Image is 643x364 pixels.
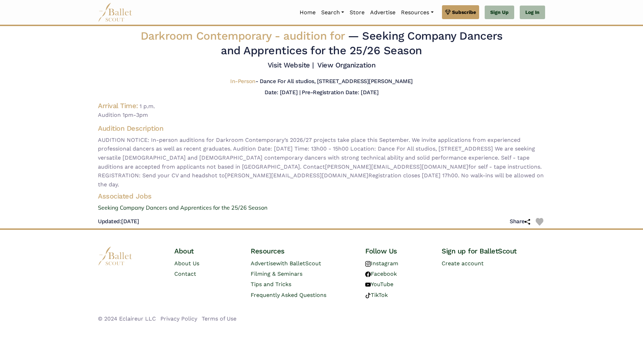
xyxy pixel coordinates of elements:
[365,282,371,288] img: youtube logo
[365,260,398,267] a: Instagram
[251,292,326,298] a: Frequently Asked Questions
[98,246,133,266] img: logo
[98,314,156,323] li: © 2024 Eclaireur LLC
[297,5,318,20] a: Home
[276,260,321,267] span: with BalletScout
[174,260,199,267] a: About Us
[140,103,155,110] span: 1 p.m.
[365,292,388,298] a: TikTok
[367,5,398,20] a: Advertise
[452,8,476,16] span: Subscribe
[251,260,321,267] a: Advertisewith BalletScout
[317,61,375,69] a: View Organization
[98,218,139,225] h5: [DATE]
[510,218,530,225] h5: Share
[365,270,397,277] a: Facebook
[283,29,344,42] span: audition for
[398,5,436,20] a: Resources
[365,261,371,267] img: instagram logo
[202,315,236,322] a: Terms of Use
[98,102,138,110] h4: Arrival Time:
[251,281,291,288] a: Tips and Tricks
[268,61,314,69] a: Visit Website |
[251,246,354,256] h4: Resources
[365,272,371,277] img: facebook logo
[318,5,347,20] a: Search
[365,281,393,288] a: YouTube
[442,5,479,19] a: Subscribe
[365,293,371,298] img: tiktok logo
[230,78,256,84] span: In-Person
[98,124,545,133] h4: Audition Description
[230,78,413,85] h5: - Dance For All studios, [STREET_ADDRESS][PERSON_NAME]
[92,203,551,212] a: Seeking Company Dancers and Apprentices for the 25/26 Season
[141,29,348,42] span: Darkroom Contemporary -
[160,315,197,322] a: Privacy Policy
[92,192,551,201] h4: Associated Jobs
[442,246,545,256] h4: Sign up for BalletScout
[174,246,240,256] h4: About
[347,5,367,20] a: Store
[98,136,545,189] span: AUDITION NOTICE: In-person auditions for Darkroom Contemporary’s 2026/27 projects take place this...
[251,270,302,277] a: Filming & Seminars
[265,89,300,96] h5: Date: [DATE] |
[174,270,196,277] a: Contact
[520,6,545,19] a: Log In
[98,218,121,225] span: Updated:
[485,6,514,19] a: Sign Up
[221,29,502,57] span: — Seeking Company Dancers and Apprentices for the 25/26 Season
[365,246,431,256] h4: Follow Us
[442,260,484,267] a: Create account
[302,89,378,96] h5: Pre-Registration Date: [DATE]
[445,8,451,16] img: gem.svg
[98,111,545,120] span: Audition 1pm-3pm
